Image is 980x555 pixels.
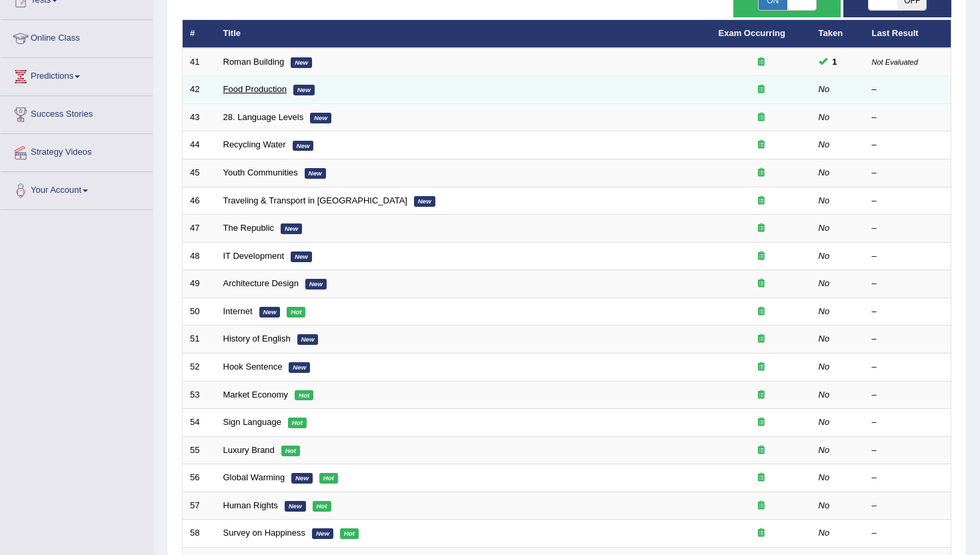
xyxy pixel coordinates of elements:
th: # [183,20,216,48]
em: No [819,167,830,177]
td: 55 [183,436,216,464]
em: New [310,113,331,123]
a: Youth Communities [223,167,298,177]
td: 43 [183,103,216,131]
span: You can still take this question [827,55,843,69]
div: – [872,472,944,484]
em: Hot [288,418,307,428]
a: Online Class [1,20,153,53]
div: Exam occurring question [719,195,804,207]
td: 49 [183,270,216,298]
em: No [819,139,830,149]
a: Global Warming [223,472,285,482]
em: New [291,251,312,262]
div: – [872,333,944,346]
td: 57 [183,492,216,520]
td: 53 [183,381,216,409]
em: New [414,196,435,207]
div: Exam occurring question [719,250,804,263]
div: – [872,500,944,512]
td: 41 [183,48,216,76]
div: Exam occurring question [719,361,804,374]
div: – [872,195,944,207]
em: No [819,306,830,316]
a: 28. Language Levels [223,112,304,122]
td: 51 [183,326,216,354]
div: Exam occurring question [719,306,804,318]
em: New [291,57,312,68]
a: Sign Language [223,417,281,427]
em: Hot [313,501,331,512]
div: Exam occurring question [719,333,804,346]
em: New [297,334,319,345]
em: Hot [340,528,359,539]
td: 46 [183,187,216,215]
div: – [872,527,944,540]
a: Strategy Videos [1,134,153,167]
em: Hot [287,307,305,318]
td: 58 [183,520,216,548]
div: Exam occurring question [719,111,804,124]
em: New [312,528,333,539]
a: Traveling & Transport in [GEOGRAPHIC_DATA] [223,195,407,205]
em: New [305,168,326,179]
em: New [305,279,327,290]
td: 50 [183,298,216,326]
a: Food Production [223,84,287,94]
em: New [293,141,314,151]
div: Exam occurring question [719,83,804,96]
div: – [872,416,944,429]
div: Exam occurring question [719,500,804,512]
em: No [819,112,830,122]
div: – [872,139,944,151]
th: Taken [811,20,865,48]
div: Exam occurring question [719,416,804,429]
a: Your Account [1,172,153,205]
em: No [819,445,830,455]
td: 52 [183,353,216,381]
div: – [872,83,944,96]
td: 48 [183,242,216,270]
a: IT Development [223,251,285,261]
em: No [819,334,830,344]
td: 45 [183,159,216,187]
div: – [872,306,944,318]
em: No [819,84,830,94]
div: Exam occurring question [719,139,804,151]
div: – [872,111,944,124]
small: Not Evaluated [872,58,918,66]
em: No [819,195,830,205]
em: New [281,223,302,234]
em: Hot [281,446,300,456]
em: No [819,251,830,261]
div: – [872,277,944,290]
a: Internet [223,306,253,316]
em: Hot [295,390,313,401]
div: – [872,444,944,457]
div: Exam occurring question [719,222,804,235]
em: No [819,362,830,372]
a: Hook Sentence [223,362,283,372]
em: No [819,278,830,288]
em: Hot [319,473,338,484]
th: Last Result [865,20,951,48]
div: – [872,361,944,374]
a: Success Stories [1,96,153,129]
a: Human Rights [223,500,278,510]
em: New [291,473,313,484]
th: Title [216,20,711,48]
a: Architecture Design [223,278,299,288]
td: 56 [183,464,216,492]
td: 54 [183,409,216,437]
td: 47 [183,215,216,243]
a: Recycling Water [223,139,286,149]
div: Exam occurring question [719,472,804,484]
a: Exam Occurring [719,28,785,38]
em: No [819,417,830,427]
a: Market Economy [223,390,289,400]
div: – [872,389,944,402]
em: No [819,390,830,400]
a: The Republic [223,223,275,233]
em: No [819,500,830,510]
div: Exam occurring question [719,527,804,540]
